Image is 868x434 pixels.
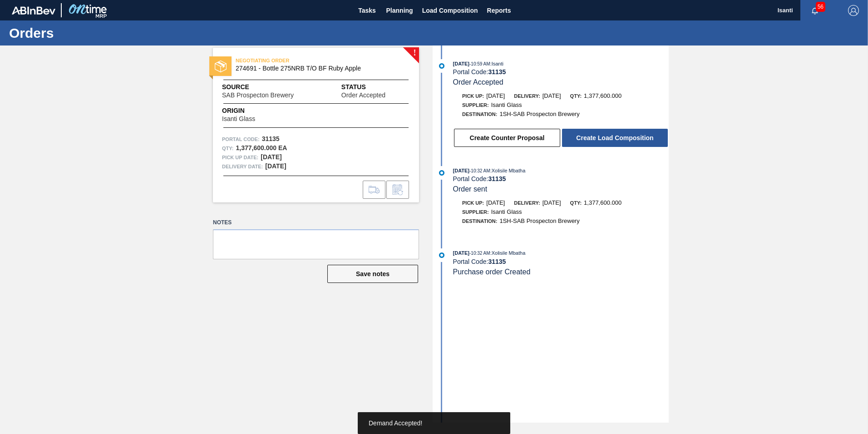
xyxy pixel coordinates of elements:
button: Notifications [800,4,829,17]
span: Demand Accepted! [369,419,422,427]
span: Source [222,82,321,92]
span: Supplier: [462,209,489,215]
span: Qty: [570,93,582,99]
span: Planning [386,5,413,16]
span: Delivery Date: [222,162,263,171]
span: Order sent [453,185,488,193]
span: Isanti Glass [491,101,522,108]
h1: Orders [9,28,170,38]
span: 1,377,600.000 [584,199,621,206]
img: Logout [848,5,859,16]
strong: 31135 [488,68,506,76]
img: atual [439,170,444,176]
strong: [DATE] [261,153,281,161]
span: Portal Code: [222,135,260,144]
span: Order Accepted [341,92,385,99]
span: Delivery: [514,200,540,206]
span: Qty : [222,144,233,153]
span: Delivery: [514,93,540,99]
span: SAB Prospecton Brewery [222,92,294,99]
span: 1SH-SAB Prospecton Brewery [499,111,579,117]
span: Pick up: [462,200,484,206]
span: [DATE] [453,61,469,66]
span: Purchase order Created [453,268,531,276]
img: TNhmsLtSVTkK8tSr43FrP2fwEKptu5GPRR3wAAAABJRU5ErkJggg== [12,6,55,15]
span: - 10:32 AM [469,168,490,173]
span: 274691 - Bottle 275NRB T/O BF Ruby Apple [236,65,400,72]
span: 1SH-SAB Prospecton Brewery [499,217,579,224]
strong: 31135 [488,175,506,182]
img: status [215,61,227,72]
img: atual [439,252,444,258]
label: Notes [213,216,419,229]
div: Inform order change [386,181,409,199]
div: Portal Code: [453,258,669,265]
span: Reports [487,5,511,16]
span: Origin [222,106,278,116]
span: 56 [816,2,825,12]
span: NEGOTIATING ORDER [236,56,363,65]
span: [DATE] [542,199,561,206]
span: Isanti Glass [491,208,522,215]
div: Portal Code: [453,175,669,182]
span: [DATE] [486,92,505,99]
button: Save notes [327,265,418,283]
span: [DATE] [542,92,561,99]
span: [DATE] [486,199,505,206]
span: Isanti Glass [222,116,255,122]
span: - 10:59 AM [469,61,490,66]
span: [DATE] [453,250,469,256]
div: Portal Code: [453,68,669,76]
span: Destination: [462,218,497,224]
span: : Xolisile Mbatha [490,168,526,173]
img: atual [439,63,444,69]
span: [DATE] [453,168,469,173]
span: Load Composition [422,5,478,16]
span: - 10:32 AM [469,251,490,256]
span: Order Accepted [453,78,503,86]
button: Create Load Composition [562,129,668,147]
span: Supplier: [462,102,489,108]
span: : Xolisile Mbatha [490,250,526,256]
span: 1,377,600.000 [584,92,621,99]
span: Destination: [462,111,497,117]
strong: 31135 [488,258,506,265]
span: Tasks [357,5,377,16]
span: Pick up Date: [222,153,258,162]
strong: 31135 [262,135,280,142]
span: Pick up: [462,93,484,99]
strong: 1,377,600.000 EA [236,144,287,151]
div: Go to Load Composition [363,181,385,199]
span: Status [341,82,410,92]
button: Create Counter Proposal [454,129,560,147]
span: Qty: [570,200,582,206]
span: : Isanti [490,61,503,66]
strong: [DATE] [265,162,286,170]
